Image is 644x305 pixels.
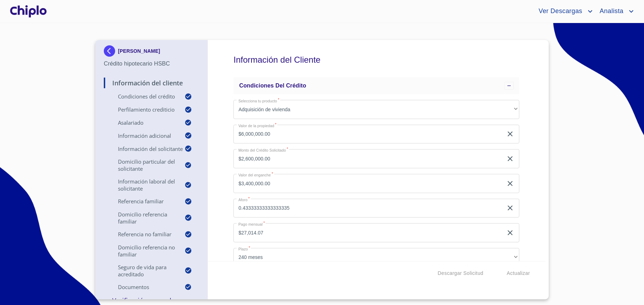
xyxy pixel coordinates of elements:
[506,204,514,212] button: clear input
[233,248,519,267] div: 240 meses
[104,119,185,126] p: Asalariado
[118,48,160,54] p: [PERSON_NAME]
[438,269,484,278] span: Descargar Solicitud
[239,83,306,89] span: Condiciones del Crédito
[506,130,514,138] button: clear input
[506,154,514,163] button: clear input
[104,45,199,60] div: [PERSON_NAME]
[104,283,185,290] p: Documentos
[506,228,514,237] button: clear input
[104,244,185,258] p: Domicilio Referencia No Familiar
[104,79,199,87] p: Información del Cliente
[104,158,185,172] p: Domicilio Particular del Solicitante
[104,45,118,57] img: Docupass spot blue
[104,264,185,278] p: Seguro de Vida para Acreditado
[233,77,519,94] div: Condiciones del Crédito
[104,93,185,100] p: Condiciones del Crédito
[507,269,530,278] span: Actualizar
[104,198,185,205] p: Referencia Familiar
[504,267,533,280] button: Actualizar
[104,178,185,192] p: Información Laboral del Solicitante
[233,100,519,119] div: Adquisición de vivienda
[104,60,199,68] p: Crédito hipotecario HSBC
[506,179,514,188] button: clear input
[435,267,486,280] button: Descargar Solicitud
[104,296,199,305] p: Verificación General
[104,231,185,238] p: Referencia No Familiar
[233,45,519,74] h5: Información del Cliente
[104,132,185,139] p: Información adicional
[104,106,185,113] p: Perfilamiento crediticio
[594,6,635,17] button: account of current user
[104,145,185,152] p: Información del Solicitante
[104,211,185,225] p: Domicilio Referencia Familiar
[533,6,586,17] span: Ver Descargas
[594,6,627,17] span: Analista
[533,6,594,17] button: account of current user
